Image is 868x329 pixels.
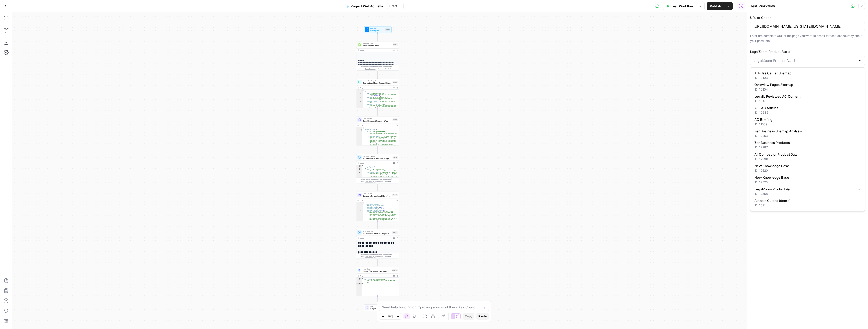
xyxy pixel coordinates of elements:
button: Copy [463,313,474,320]
div: 5 [356,172,362,183]
div: Output [360,237,391,239]
span: Workflow [370,27,384,29]
div: Step 14 [392,269,398,271]
img: Instagram%20post%20-%201%201.png [358,269,361,272]
div: ID: 12287 [754,145,861,150]
div: Search Knowledge BaseSearch LegalZoom Product Knowledge BaseStep 9Output[ { "id":"vsdid:6210106:r... [356,79,399,108]
span: Draft [389,4,397,8]
div: 3 [356,283,362,284]
div: ID: 12253 [754,134,861,138]
span: Set Inputs [370,29,384,32]
div: ID: 12525 [754,180,861,185]
span: Copy the output [365,68,376,70]
span: Integration [363,268,391,270]
span: Toggle code folding, rows 1 through 172 [361,89,363,91]
div: 1 [356,89,363,91]
span: LegalZoom Product Vault [754,187,854,192]
div: Step 9 [393,81,398,83]
div: 4 [356,131,362,135]
span: LLM · GPT-4.1 [363,117,391,120]
span: Copy the output [365,256,376,258]
span: Toggle code folding, rows 2 through 18 [361,91,363,92]
div: This output is too large & has been abbreviated for review. to view the full content. [360,253,398,258]
div: 1 [356,202,363,204]
span: Search Knowledge Base [363,80,391,82]
div: 5 [356,97,363,101]
span: Compare Content and Identify Discrepancies [363,194,391,197]
div: 1 [356,127,362,129]
div: 4 [356,169,362,172]
div: Run Code · PythonScrape Selected Product PagesStep 6Output{ "scraped_pages":[ { "url":"[URL][DOMA... [356,154,399,183]
div: ID: 10104 [754,87,861,92]
div: Step 1 [393,43,398,46]
span: Airtable Guides (demo) [754,198,859,203]
span: AC Briefing [754,117,859,122]
div: Step 12 [392,194,398,196]
div: 6 [356,101,363,103]
span: ALL AC Articles [754,105,859,110]
div: 3 [356,130,362,131]
div: 4 [356,95,363,96]
div: ID: 12290 [754,157,861,161]
span: Toggle code folding, rows 3 through 7 [360,168,361,169]
div: WorkflowSet InputsInputs [356,26,399,33]
span: Run Code · Python [363,155,391,157]
span: Scrape Selected Product Pages [363,157,391,160]
button: Paste [476,313,489,320]
span: Write Liquid Text [363,230,391,232]
p: Enter the complete URL of the page you want to check for factual accuracy about your products. [750,33,865,43]
div: 2 [356,204,363,205]
span: New Knowledge Base [754,163,859,168]
span: Web Page Scrape [363,42,392,44]
div: This output is too large & has been abbreviated for review. to view the full content. [360,66,398,70]
button: Draft [387,3,404,9]
div: 5 [356,135,362,146]
span: Publish [710,4,721,9]
div: 2 [356,91,363,92]
span: Legally Reviewed AC Content [754,94,859,99]
div: Inputs [385,28,390,31]
div: 4 [356,206,363,208]
span: Search LegalZoom Product Knowledge Base [363,82,391,84]
div: LLM · GPT-4.1Compare Content and Identify DiscrepanciesStep 12Output{ "comparison_summary":{ "tot... [356,192,399,221]
span: ZenBusiness Products [754,140,859,145]
label: URL to Check [750,15,865,20]
div: 2 [356,129,362,130]
g: Edge from step_5 to step_6 [377,146,378,154]
span: Toggle code folding, rows 2 through 8 [361,204,363,205]
button: Project Well Actually [343,2,386,10]
span: Test Workflow [671,4,694,9]
g: Edge from step_6 to step_12 [377,183,378,191]
div: 2 [356,166,362,167]
span: End [370,305,389,308]
div: ID: 12520 [754,168,861,173]
span: Output [370,307,389,310]
g: Edge from step_12 to step_13 [377,221,378,229]
span: Toggle code folding, rows 1 through 29 [361,127,362,129]
div: Output [360,162,391,164]
button: Test Workflow [663,2,697,10]
g: Edge from step_9 to step_5 [377,108,378,116]
span: Articles Center Sitemap [754,71,859,76]
span: Overview Pages Sitemap [754,82,859,87]
div: LLM · GPT-4.1Select Relevant Product URLsStep 5Output{ "selected_urls":[ { "url":"[URL][DOMAIN_NA... [356,116,399,146]
div: ID: 1591 [754,203,861,208]
span: ZenBusiness Sitemap Analysis [754,129,859,134]
label: LegalZoom Product Facts [750,49,865,54]
input: https://example.com/product-review [753,24,862,29]
span: Toggle code folding, rows 2 through 19 [361,129,362,130]
g: Edge from start to step_1 [377,33,378,41]
div: Step 5 [393,118,398,121]
span: Copy [465,314,472,319]
div: This output is too large & has been abbreviated for review. to view the full content. [360,178,398,183]
span: Toggle code folding, rows 1 through 153 [361,202,363,204]
div: Output [360,124,391,127]
span: Toggle code folding, rows 1 through 3 [360,278,361,279]
div: 2 [356,279,362,283]
span: Toggle code folding, rows 1 through 9 [360,165,361,166]
button: Publish [707,2,724,10]
span: Create Discrepancy Analysis Google Doc [363,270,391,273]
span: 55% [388,314,393,318]
div: ID: 11539 [754,122,861,127]
span: New Knowledge Base [754,175,859,180]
